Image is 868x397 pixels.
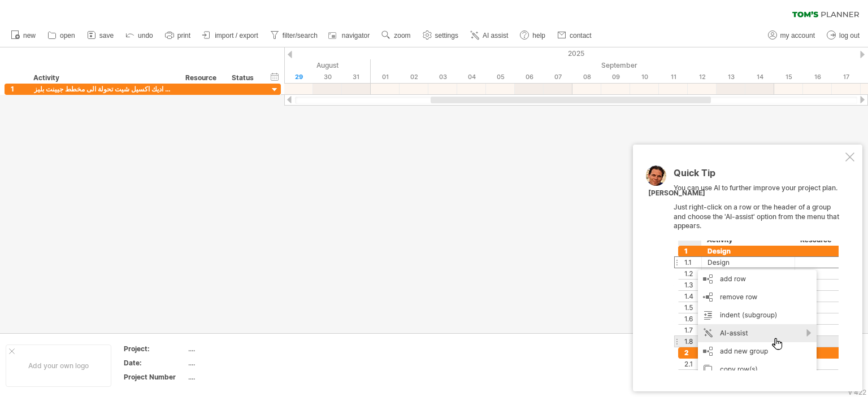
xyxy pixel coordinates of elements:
[780,32,815,40] span: my account
[371,71,400,83] div: Monday, 1 September 2025
[124,372,186,382] div: Project Number
[199,28,262,43] a: import / export
[648,189,705,198] div: [PERSON_NAME]
[486,71,515,83] div: Friday, 5 September 2025
[803,71,832,83] div: Tuesday, 16 September 2025
[630,71,659,83] div: Wednesday, 10 September 2025
[774,71,803,83] div: Monday, 15 September 2025
[457,71,486,83] div: Thursday, 4 September 2025
[188,344,283,354] div: ....
[570,32,592,40] span: contact
[467,28,511,43] a: AI assist
[60,32,75,40] span: open
[313,71,342,83] div: Saturday, 30 August 2025
[33,72,173,84] div: Activity
[824,28,863,43] a: log out
[124,358,186,368] div: Date:
[188,358,283,368] div: ....
[138,32,153,40] span: undo
[267,28,321,43] a: filter/search
[327,28,373,43] a: navigator
[839,32,860,40] span: log out
[832,71,861,83] div: Wednesday, 17 September 2025
[34,84,174,94] div: مساء الخير محتاج اديك اكسيل شيت تحولة الى مخطط جيينت بليز
[517,28,549,43] a: help
[544,71,572,83] div: Sunday, 7 September 2025
[215,32,258,40] span: import / export
[515,71,544,83] div: Saturday, 6 September 2025
[717,71,745,83] div: Saturday, 13 September 2025
[420,28,462,43] a: settings
[84,28,117,43] a: save
[483,32,508,40] span: AI assist
[23,32,36,40] span: new
[659,71,688,83] div: Thursday, 11 September 2025
[185,72,220,84] div: Resource
[674,168,843,370] div: You can use AI to further improve your project plan. Just right-click on a row or the header of a...
[428,71,457,83] div: Wednesday, 3 September 2025
[124,344,186,354] div: Project:
[11,84,28,94] div: 1
[435,32,458,40] span: settings
[6,344,111,387] div: Add your own logo
[188,372,283,382] div: ....
[342,71,371,83] div: Sunday, 31 August 2025
[394,32,410,40] span: zoom
[283,32,318,40] span: filter/search
[177,32,190,40] span: print
[162,28,194,43] a: print
[765,28,818,43] a: my account
[99,32,114,40] span: save
[601,71,630,83] div: Tuesday, 9 September 2025
[532,32,545,40] span: help
[745,71,774,83] div: Sunday, 14 September 2025
[45,28,79,43] a: open
[572,71,601,83] div: Monday, 8 September 2025
[342,32,370,40] span: navigator
[554,28,595,43] a: contact
[688,71,717,83] div: Friday, 12 September 2025
[123,28,157,43] a: undo
[674,168,843,184] div: Quick Tip
[232,72,257,84] div: Status
[379,28,414,43] a: zoom
[848,388,866,396] div: v 422
[8,28,39,43] a: new
[400,71,428,83] div: Tuesday, 2 September 2025
[284,71,313,83] div: Friday, 29 August 2025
